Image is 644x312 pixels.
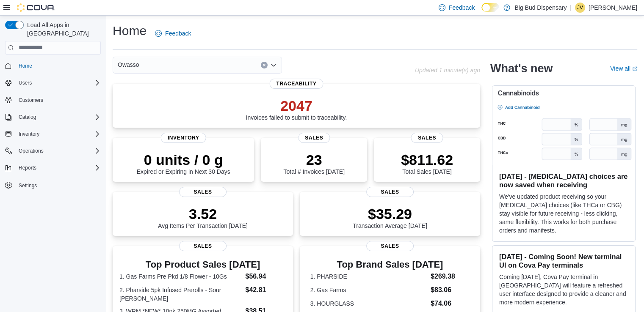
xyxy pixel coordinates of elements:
[632,66,637,71] svg: External link
[15,181,40,191] a: Settings
[15,129,43,139] button: Inventory
[137,151,230,168] p: 0 units / 0 g
[113,22,146,39] h1: Home
[19,63,32,69] span: Home
[415,67,480,74] p: Updated 1 minute(s) ago
[24,21,101,38] span: Load All Apps in [GEOGRAPHIC_DATA]
[499,192,628,235] p: We've updated product receiving so your [MEDICAL_DATA] choices (like THCa or CBG) stay visible fo...
[2,162,104,174] button: Reports
[2,145,104,157] button: Operations
[449,3,475,12] span: Feedback
[19,114,36,120] span: Catalog
[577,3,583,13] span: JV
[119,260,286,270] h3: Top Product Sales [DATE]
[270,62,277,68] button: Open list of options
[15,146,47,156] button: Operations
[15,180,101,190] span: Settings
[19,164,36,171] span: Reports
[2,60,104,72] button: Home
[2,179,104,191] button: Settings
[481,3,499,12] input: Dark Mode
[19,97,43,104] span: Customers
[490,62,553,75] h2: What's new
[15,95,101,105] span: Customers
[179,241,227,251] span: Sales
[2,94,104,106] button: Customers
[246,97,347,114] p: 2047
[366,187,414,197] span: Sales
[5,56,101,213] nav: Complex example
[17,3,55,12] img: Cova
[431,298,470,309] dd: $74.06
[152,25,194,42] a: Feedback
[15,112,101,122] span: Catalog
[158,205,248,222] p: 3.52
[245,271,286,282] dd: $56.94
[15,78,35,88] button: Users
[401,151,453,168] p: $811.62
[15,78,101,88] span: Users
[15,60,101,71] span: Home
[119,272,242,281] dt: 1. Gas Farms Pre Pkd 1/8 Flower - 10Gs
[353,205,427,229] div: Transaction Average [DATE]
[137,151,230,175] div: Expired or Expiring in Next 30 Days
[431,285,470,295] dd: $83.06
[610,65,637,72] a: View allExternal link
[499,172,628,189] h3: [DATE] - [MEDICAL_DATA] choices are now saved when receiving
[2,128,104,140] button: Inventory
[15,163,101,173] span: Reports
[118,60,139,70] span: Owasso
[246,97,347,121] div: Invoices failed to submit to traceability.
[19,131,39,137] span: Inventory
[269,79,323,89] span: Traceability
[589,3,637,13] p: [PERSON_NAME]
[19,79,32,86] span: Users
[15,146,101,156] span: Operations
[283,151,344,168] p: 23
[283,151,344,175] div: Total # Invoices [DATE]
[15,129,101,139] span: Inventory
[514,3,567,13] p: Big Bud Dispensary
[401,151,453,175] div: Total Sales [DATE]
[245,285,286,295] dd: $42.81
[161,133,206,143] span: Inventory
[261,62,268,68] button: Clear input
[499,273,628,307] p: Coming [DATE], Cova Pay terminal in [GEOGRAPHIC_DATA] will feature a refreshed user interface des...
[179,187,227,197] span: Sales
[310,272,427,281] dt: 1. PHARSIDE
[15,112,39,122] button: Catalog
[411,133,443,143] span: Sales
[158,205,248,229] div: Avg Items Per Transaction [DATE]
[310,260,470,270] h3: Top Brand Sales [DATE]
[15,61,36,71] a: Home
[165,29,191,38] span: Feedback
[366,241,414,251] span: Sales
[431,271,470,282] dd: $269.38
[15,95,47,105] a: Customers
[499,252,628,269] h3: [DATE] - Coming Soon! New terminal UI on Cova Pay terminals
[119,286,242,303] dt: 2. Pharside 5pk Infused Prerolls - Sour [PERSON_NAME]
[15,163,40,173] button: Reports
[19,148,44,154] span: Operations
[298,133,330,143] span: Sales
[19,182,37,189] span: Settings
[2,77,104,89] button: Users
[353,205,427,222] p: $35.29
[2,111,104,123] button: Catalog
[310,286,427,294] dt: 2. Gas Farms
[310,299,427,308] dt: 3. HOURGLASS
[575,3,585,13] div: Jonathan Vaughn
[570,3,572,13] p: |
